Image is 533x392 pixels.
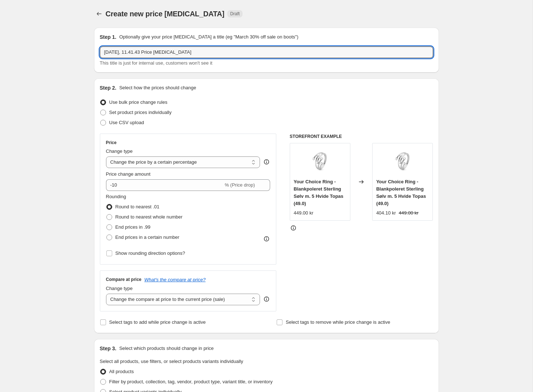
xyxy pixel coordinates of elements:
[119,84,196,91] p: Select how the prices should change
[106,140,117,146] h3: Price
[106,171,151,177] span: Price change amount
[109,99,167,105] span: Use bulk price change rules
[230,11,240,17] span: Draft
[376,179,426,206] span: Your Choice Ring - Blankpoleret Sterling Sølv m. 5 Hvide Topas (49.0)
[109,369,134,374] span: All products
[115,224,151,230] span: End prices in .99
[115,234,179,240] span: End prices in a certain number
[263,295,270,303] div: help
[119,345,213,352] p: Select which products should change in price
[119,33,298,41] p: Optionally give your price [MEDICAL_DATA] a title (eg "March 30% off sale on boots")
[106,10,225,18] span: Create new price [MEDICAL_DATA]
[106,277,142,282] h3: Compare at price
[388,147,417,176] img: 800-3.16.A_1_80x.png
[109,120,144,125] span: Use CSV upload
[100,345,117,352] h2: Step 3.
[145,277,206,282] button: What's the compare at price?
[106,286,133,291] span: Change type
[115,250,185,256] span: Show rounding direction options?
[94,9,104,19] button: Price change jobs
[376,209,396,217] div: 404.10 kr
[106,148,133,154] span: Change type
[100,33,117,41] h2: Step 1.
[290,134,433,139] h6: STOREFRONT EXAMPLE
[115,204,159,209] span: Round to nearest .01
[100,84,117,91] h2: Step 2.
[115,214,183,220] span: Round to nearest whole number
[399,209,418,217] strike: 449.00 kr
[305,147,334,176] img: 800-3.16.A_1_80x.png
[109,110,172,115] span: Set product prices individually
[109,319,206,325] span: Select tags to add while price change is active
[286,319,390,325] span: Select tags to remove while price change is active
[106,179,223,191] input: -15
[263,158,270,166] div: help
[294,209,313,217] div: 449.00 kr
[294,179,343,206] span: Your Choice Ring - Blankpoleret Sterling Sølv m. 5 Hvide Topas (49.0)
[100,359,243,364] span: Select all products, use filters, or select products variants individually
[225,182,255,188] span: % (Price drop)
[100,46,433,58] input: 30% off holiday sale
[106,194,126,199] span: Rounding
[109,379,273,384] span: Filter by product, collection, tag, vendor, product type, variant title, or inventory
[100,60,212,66] span: This title is just for internal use, customers won't see it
